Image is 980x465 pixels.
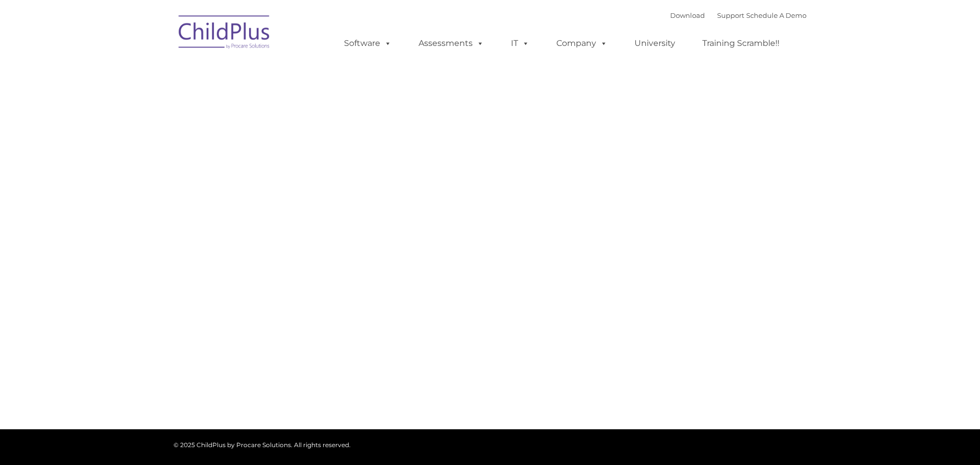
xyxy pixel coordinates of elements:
[670,11,806,19] font: |
[174,441,351,449] span: © 2025 ChildPlus by Procare Solutions. All rights reserved.
[501,33,540,54] a: IT
[692,33,790,54] a: Training Scramble!!
[670,11,705,19] a: Download
[334,33,402,54] a: Software
[408,33,494,54] a: Assessments
[717,11,744,19] a: Support
[546,33,618,54] a: Company
[174,8,276,59] img: ChildPlus by Procare Solutions
[746,11,806,19] a: Schedule A Demo
[624,33,685,54] a: University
